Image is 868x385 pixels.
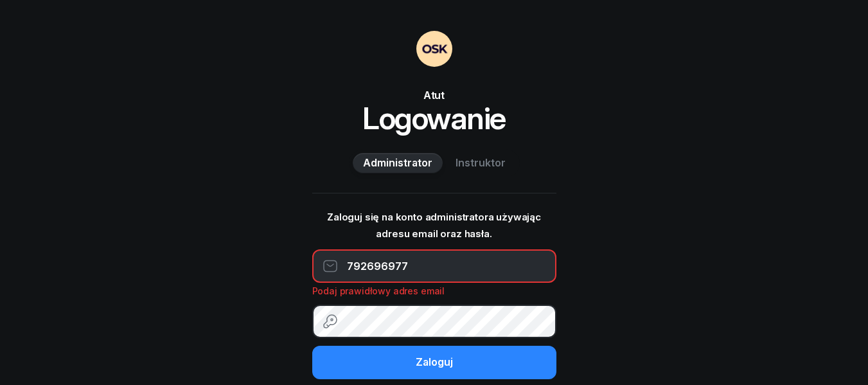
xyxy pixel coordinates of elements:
[416,31,452,67] img: OSKAdmin
[456,155,506,172] span: Instruktor
[312,87,556,103] div: Atut
[312,346,556,379] button: Zaloguj
[416,354,453,371] div: Zaloguj
[312,103,556,134] h1: Logowanie
[312,209,556,242] p: Zaloguj się na konto administratora używając adresu email oraz hasła.
[312,249,556,283] input: Adres email
[312,285,445,296] span: Podaj prawidłowy adres email
[363,155,432,172] span: Administrator
[445,153,516,174] button: Instruktor
[353,153,443,174] button: Administrator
